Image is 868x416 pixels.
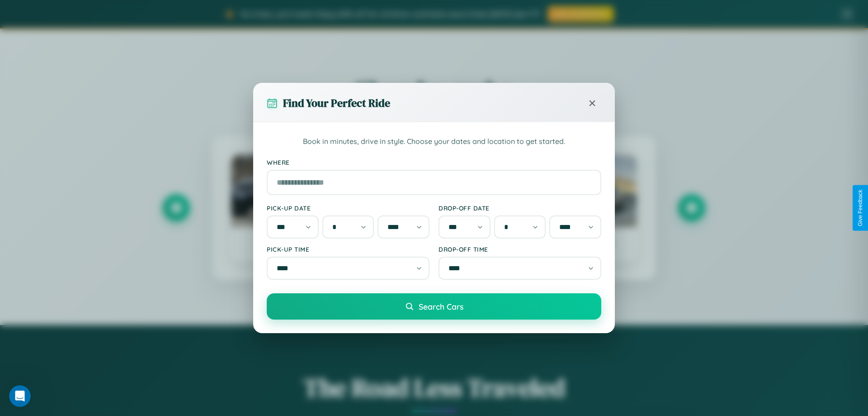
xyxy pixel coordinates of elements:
button: Search Cars [267,293,601,320]
label: Drop-off Date [439,204,601,212]
h3: Find Your Perfect Ride [283,96,390,110]
p: Book in minutes, drive in style. Choose your dates and location to get started. [267,136,601,148]
label: Drop-off Time [439,245,601,253]
label: Pick-up Time [267,245,429,253]
label: Pick-up Date [267,204,429,212]
span: Search Cars [419,301,463,311]
label: Where [267,158,601,166]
